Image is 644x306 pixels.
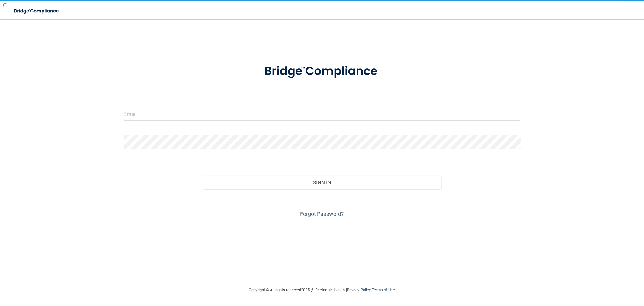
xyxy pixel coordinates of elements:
[300,211,344,217] a: Forgot Password?
[212,280,432,300] div: Copyright © All rights reserved 2025 @ Rectangle Health | |
[124,107,521,121] input: Email
[540,264,637,287] iframe: Drift Widget Chat Controller
[347,288,371,292] a: Privacy Policy
[9,5,65,17] img: bridge_compliance_login_screen.278c3ca4.svg
[203,176,441,189] button: Sign In
[252,56,392,87] img: bridge_compliance_login_screen.278c3ca4.svg
[372,288,395,292] a: Terms of Use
